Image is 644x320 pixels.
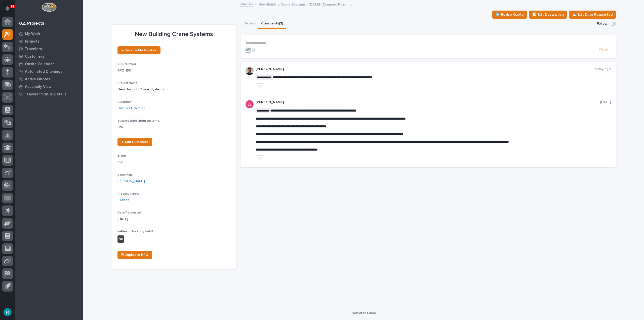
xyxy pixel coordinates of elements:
button: Post [597,47,611,53]
button: Notifications [2,3,13,14]
p: Assembly View [25,85,51,89]
span: ⎘ Duplicate RFQ [122,253,148,257]
a: PWI [117,160,123,165]
button: users-avatar [2,307,13,317]
button: 🆕 Revise Quote [492,11,527,19]
a: Traveler Status Details [15,90,83,98]
button: 📅 Edit Date Requested [569,11,616,19]
div: No [117,235,124,243]
p: RFQ11901 [117,68,230,73]
span: ← Back to My Quotes [122,49,156,52]
span: Post [599,47,609,53]
a: Active Quotes [15,75,83,83]
a: Customers [15,53,83,60]
span: 📅 Edit Date Requested [572,12,613,18]
p: New Building Crane Systems | [DATE] | Diamond Painting [258,1,351,7]
a: ← Back to My Quotes [117,46,160,54]
a: Projects [15,38,83,45]
button: like this post [256,83,264,90]
p: Onsite Calendar [25,62,54,66]
a: [PERSON_NAME] [117,179,145,184]
button: like this post [256,155,264,162]
p: New Building Crane Systems [117,87,230,92]
span: Salesman [117,173,132,176]
p: Customers [25,54,44,59]
a: Diamond Painting [117,106,145,111]
a: Travelers [15,45,83,53]
p: [DATE] [600,100,611,104]
a: Onsite Calendar [15,60,83,68]
a: Assembly View [15,83,83,90]
span: RFQ Number [117,63,136,66]
p: Projects [25,39,39,44]
span: Success Rate (from customer) [117,119,162,122]
span: Project Name [117,82,138,85]
p: Active Quotes [25,77,50,82]
p: 0 % [117,125,230,130]
a: ⎘ Duplicate RFQ [117,251,152,259]
div: 02. Projects [19,21,44,26]
button: Details [240,19,258,29]
p: [PERSON_NAME] [256,67,595,71]
span: Product Type(s) [117,192,140,195]
img: Workspace Logo [42,3,56,12]
span: Customer [117,100,132,103]
span: Brand [117,154,126,157]
p: Traveler Status Details [25,92,66,97]
span: Date Requested [117,211,142,214]
p: New Building Crane Systems [117,31,230,38]
button: Comments (2) [258,19,286,29]
button: 📝 Edit Description [529,11,567,19]
div: Notifications62 [6,6,13,14]
p: a day ago [595,67,611,71]
p: [PERSON_NAME] [256,100,600,104]
span: 🆕 Revise Quote [496,12,524,18]
span: 📝 Edit Description [532,12,564,18]
a: My Work [15,30,83,38]
a: Cranes [117,198,129,203]
span: + Add Customer [122,140,148,144]
p: 62 [11,5,14,8]
p: Follow [597,22,607,26]
span: In-Person Meeting Held? [117,230,153,233]
img: ACg8ocKcMZQ4tabbC1K-lsv7XHeQNnaFu4gsgPufzKnNmz0_a9aUSA=s96-c [246,100,254,108]
a: + Add Customer [117,138,152,146]
a: Quotes [240,1,253,7]
p: My Work [25,32,40,36]
a: Automated Drawings [15,68,83,75]
a: Powered By Stacker [351,311,376,314]
p: Travelers [25,47,42,51]
p: [DATE] [117,217,230,222]
img: AOh14Gjx62Rlbesu-yIIyH4c_jqdfkUZL5_Os84z4H1p=s96-c [246,67,254,75]
p: Automated Drawings [25,69,62,74]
